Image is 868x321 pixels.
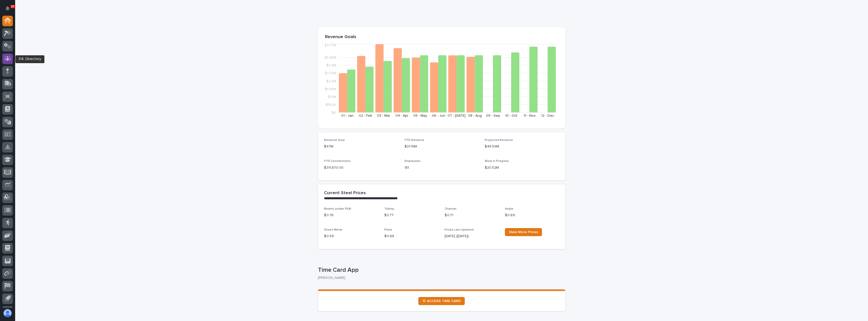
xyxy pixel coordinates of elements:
[485,165,559,170] p: $20.52M
[325,34,558,40] p: Revenue Goals
[468,114,482,117] text: 08 - Aug
[505,213,559,218] p: $ 0.69
[384,228,392,231] span: Plate
[505,114,517,117] text: 10 - Oct
[6,6,13,14] div: Notifications37
[395,114,409,117] text: 04 - Apr
[485,139,513,142] span: Projected Revenue
[384,213,439,218] p: $ 0.77
[11,5,14,8] p: 37
[324,207,351,210] span: Beams (under 55#)
[418,297,465,305] a: ⏲ ACCESS TIME CARD
[445,207,456,210] span: Channel
[485,144,559,149] p: $48.59M
[432,114,445,117] text: 06 - Jun
[505,207,513,210] span: Angle
[324,213,378,218] p: $ 0.76
[404,139,424,142] span: YTD Revenue
[422,299,461,303] span: ⏲ ACCESS TIME CARD
[324,190,366,196] h2: Current Steel Prices
[324,228,342,231] span: Sheet Metal
[324,160,350,163] span: YTD Contributions
[505,228,542,236] a: View More Prices
[324,56,336,59] tspan: $3.85M
[445,234,499,239] p: [DATE] ([DATE])
[332,111,336,114] tspan: $0
[486,114,500,117] text: 09 - Sep
[324,43,336,47] tspan: $4.77M
[341,114,354,117] text: 01 - Jan
[413,114,427,117] text: 05 - May
[324,144,398,149] p: $47M
[384,207,394,210] span: Tubing
[485,160,509,163] span: Work in Progress
[324,234,378,239] p: $ 0.59
[324,139,345,142] span: Revenue Goal
[325,103,336,106] tspan: $550K
[325,87,336,91] tspan: $1.65M
[2,3,13,14] button: Notifications
[404,165,479,170] p: 181
[328,95,336,98] tspan: $1.1M
[524,114,536,117] text: 11 - Nov
[359,114,372,117] text: 02 - Feb
[445,228,474,231] span: Prices Last Updated
[377,114,390,117] text: 03 - Mar
[318,266,563,274] p: Time Card App
[2,308,13,318] button: users-avatar
[324,165,398,170] p: $ 311,870.00
[541,114,554,117] text: 12 - Dec
[509,230,538,234] span: View More Prices
[404,160,421,163] span: Employees
[384,234,439,239] p: $ 0.68
[404,144,479,149] p: $31.19M
[326,64,336,67] tspan: $3.3M
[318,276,561,280] p: [PERSON_NAME]
[324,71,336,75] tspan: $2.75M
[326,79,336,83] tspan: $2.2M
[445,213,499,218] p: $ 0.71
[448,114,466,117] text: 07 - [DATE]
